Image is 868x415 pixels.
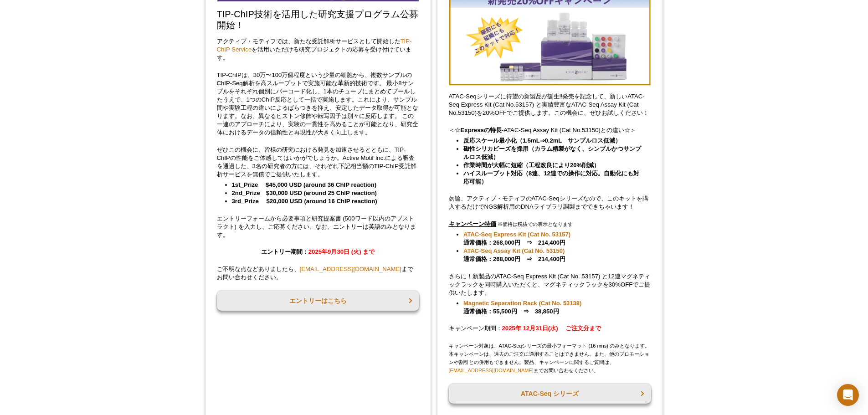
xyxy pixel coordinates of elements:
[449,126,651,134] p: ＜☆ -ATAC-Seq Assay Kit (Cat No.53150)との違い☆＞
[449,384,651,404] a: ATAC-Seq シリーズ
[498,221,573,227] span: ※価格は税抜での表示となります
[463,247,565,255] a: ATAC-Seq Assay Kit (Cat No. 53150)
[217,71,419,137] p: TIP-ChIPは、30万〜100万個程度という少量の細胞から、複数サンプルのChIP-Seq解析を高スループットで実施可能な革新的技術です。 最小8サンプルをそれぞれ個別にバーコード化し、1本...
[463,162,600,169] strong: 作業時間が大幅に短縮（工程改良により20%削減）
[463,145,641,160] strong: 磁性シリカビーズを採用（カラム精製がなく、シンプルかつサンプルロス低減）
[232,181,377,188] strong: 1st_Prize $45,000 USD (around 36 ChIP reaction)
[217,37,419,62] p: アクティブ・モティフでは、新たな受託解析サービスとして開始した を活用いただける研究プロジェクトの応募を受け付けています。
[232,198,377,205] strong: 3rd_Prize $20,000 USD (around 16 ChIP reaction)
[449,195,651,211] p: 勿論、アクティブ・モティフのATAC-Seqシリーズなので、このキットを購入するだけでNGS解析用のDNAライブラリ調製までできちゃいます！
[449,324,651,333] p: キャンペーン期間：
[463,231,570,246] strong: 通常価格：268,000円 ⇒ 214,400円
[502,325,601,332] strong: 2025年 12月31日(水) ご注文分まで
[217,265,419,282] p: ご不明な点などありましたら、 までお問い合わせください。
[463,170,639,185] strong: ハイスループット対応（8連、12連での操作に対応。自動化にも対応可能）
[217,215,419,239] p: エントリーフォームから必要事項と研究提案書 (500ワード以内のアブストラクト) を入力し、ご応募ください。なお、エントリーは英語のみとなります。
[217,291,419,311] a: エントリーはこちら
[449,92,651,117] p: ATAC-Seqシリーズに待望の新製品が誕生‼発売を記念して、新しいATAC-Seq Express Kit (Cat No.53157) と実績豊富なATAC-Seq Assay Kit (C...
[449,272,651,297] p: さらに！新製品のATAC-Seq Express Kit (Cat No. 53157) と12連マグネティックラックを同時購入いただくと、マグネティックラックを30%OFFでご提供いたします。
[461,127,502,133] strong: Expressの特長
[463,137,621,144] strong: 反応スケール最小化（1.5mL⇒0.2mL サンプルロス低減）
[837,384,859,406] div: Open Intercom Messenger
[463,300,581,315] strong: 通常価格：55,500円 ⇒ 38,850円
[463,231,570,239] a: ATAC-Seq Express Kit (Cat No. 53157)
[449,343,650,373] span: キャンペーン対象は、ATAC-Seqシリーズの最小フォーマット (16 rxns) のみとなります。 本キャンペーンは、過去のご注文に適用することはできません。また、他のプロモーションや割引との...
[449,220,496,227] u: キャンペーン特価
[217,146,419,179] p: ぜひこの機会に、皆様の研究における発見を加速させるとともに、TIP-ChIPの性能をご体感してはいかがでしょうか。Active Motif Inc.による審査を通過した、3名の研究者の方には、そ...
[261,248,375,255] strong: エントリー期間：
[463,299,581,307] a: Magnetic Separation Rack (Cat No. 53138)
[232,190,377,196] strong: 2nd_Prize $30,000 USD (around 25 ChIP reaction)
[449,368,534,373] a: [EMAIL_ADDRESS][DOMAIN_NAME]
[463,247,565,262] strong: 通常価格：268,000円 ⇒ 214,400円
[300,266,402,272] a: [EMAIL_ADDRESS][DOMAIN_NAME]
[217,9,419,31] h2: TIP-ChIP技術を活用した研究支援プログラム公募開始！
[308,248,375,255] span: 2025年9月30日 (火) まで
